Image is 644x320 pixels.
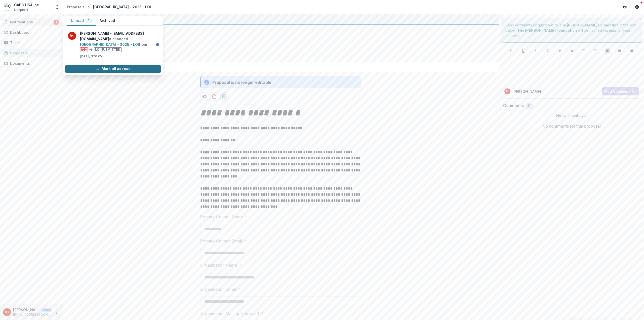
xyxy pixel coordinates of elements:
p: [PERSON_NAME] <[EMAIL_ADDRESS][DOMAIN_NAME]> [13,307,39,312]
button: Archived [96,16,119,26]
strong: The [PERSON_NAME] Foundation [559,23,619,27]
button: Align Center [617,48,623,54]
h2: Comments [503,103,524,108]
button: Heading 2 [569,48,575,54]
div: Send comments or questions to in the box below. will be notified via email of your comment. [501,18,642,43]
img: CABC USA Inc. [4,3,12,11]
h2: [GEOGRAPHIC_DATA] - 2025 - LOI [67,29,487,35]
button: More [54,309,60,315]
div: Roy Russell <rrussell@cabuniversity.com> [506,90,509,93]
p: [EMAIL_ADDRESS][DOMAIN_NAME] [13,312,52,317]
p: User [41,308,52,312]
button: download-proposal [210,92,218,100]
button: Partners [620,2,630,12]
strong: The [PERSON_NAME] Foundation [517,28,577,32]
div: [GEOGRAPHIC_DATA] - 2025 - LOI [93,4,151,10]
div: Documents [10,61,57,66]
p: Organization Mailing Address 1 [200,310,259,316]
span: Notifications [10,20,54,24]
p: No comments for this proposal [542,123,601,129]
button: Add Comment [602,87,639,95]
button: Mark all as read [65,65,161,73]
p: Primary Contact Name [200,214,243,220]
span: 1 [88,19,89,22]
button: Italicize [532,48,538,54]
button: Align Right [629,48,635,54]
div: CABC USA Inc. [14,2,40,8]
button: Unread [67,16,96,26]
p: [PERSON_NAME] [512,89,541,94]
a: Documents [2,59,61,67]
button: Get Help [632,2,642,12]
p: changed from [80,31,158,52]
a: Tasks [2,39,61,47]
span: Nonprofit [14,8,28,12]
div: Proposal is no longer editable. [212,79,273,85]
div: The [PERSON_NAME] Foundation [67,16,495,22]
p: Organization Email [200,286,236,292]
div: Roy Russell <rrussell@cabuniversity.com> [5,310,9,314]
button: Strike [544,48,550,54]
div: Tasks [10,40,57,45]
button: download-proposal [220,92,228,100]
a: [GEOGRAPHIC_DATA] - 2025 - LOI [80,42,139,47]
button: Align Left [605,48,611,54]
nav: breadcrumb [65,3,153,11]
button: Bullet List [581,48,587,54]
button: Notifications1 [2,18,61,26]
button: Preview 2b984c18-027a-4504-84bd-16f95cba2433-0.pdf [200,92,208,100]
button: Ordered List [593,48,599,54]
button: Open entity switcher [54,2,61,12]
button: Bold [508,48,514,54]
a: Proposals [65,3,87,11]
p: Primary Contact Email [200,238,242,244]
div: Proposals [67,4,85,10]
button: Underline [520,48,526,54]
div: Dashboard [10,30,57,35]
span: 0 [528,104,530,108]
a: Dashboard [2,28,61,37]
span: 1 [54,20,59,25]
button: Heading 1 [556,48,562,54]
p: No comments yet [503,113,640,118]
a: Proposals [2,49,61,57]
p: Organization Name [200,262,237,268]
div: Proposals [10,50,57,56]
